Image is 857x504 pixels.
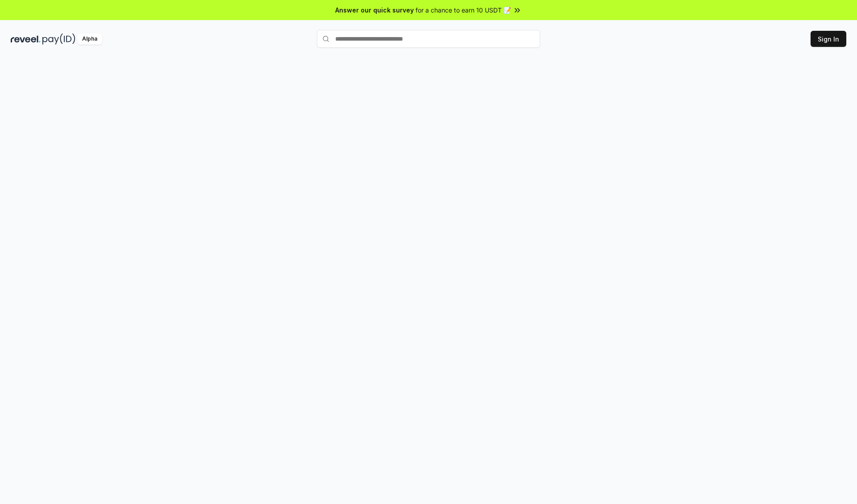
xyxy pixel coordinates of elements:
span: Answer our quick survey [335,5,414,15]
img: reveel_dark [11,33,41,45]
span: for a chance to earn 10 USDT 📝 [416,5,511,15]
div: Alpha [77,33,102,45]
button: Sign In [811,31,846,47]
img: pay_id [42,33,75,45]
